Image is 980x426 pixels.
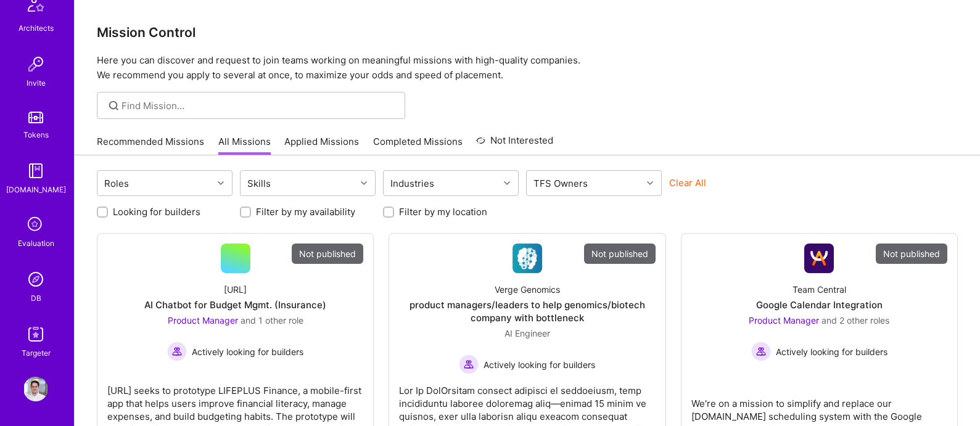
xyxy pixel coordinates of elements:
span: Product Manager [168,315,238,326]
img: User Avatar [23,377,48,401]
div: Architects [19,22,54,35]
div: product managers/leaders to help genomics/biotech company with bottleneck [399,298,655,324]
img: Actively looking for builders [167,342,187,361]
p: Here you can discover and request to join teams working on meaningful missions with high-quality ... [97,53,958,83]
span: Actively looking for builders [484,358,595,371]
div: Google Calendar Integration [756,298,883,311]
i: icon Chevron [361,180,367,186]
span: and 2 other roles [821,315,889,326]
div: [URL] [224,283,247,296]
a: Recommended Missions [97,135,204,155]
span: Actively looking for builders [776,345,887,358]
a: Applied Missions [284,135,359,155]
div: [DOMAIN_NAME] [6,183,66,196]
span: Actively looking for builders [192,345,303,358]
div: Invite [27,76,46,89]
img: Actively looking for builders [459,354,479,374]
div: Targeter [22,346,51,359]
label: Filter by my availability [256,205,355,218]
i: icon SelectionTeam [24,213,47,237]
i: icon Chevron [504,180,510,186]
div: TFS Owners [530,174,591,192]
input: Find Mission... [121,99,396,112]
div: Skills [244,174,274,192]
a: Not Interested [476,133,553,155]
div: Not published [292,244,363,264]
a: User Avatar [20,377,51,401]
div: Evaluation [18,237,54,250]
i: icon Chevron [647,180,653,186]
h3: Mission Control [97,25,958,40]
span: Product Manager [749,315,819,326]
div: Team Central [793,283,846,296]
a: Completed Missions [373,135,463,155]
img: Admin Search [23,267,48,292]
i: icon SearchGrey [107,99,121,113]
img: guide book [23,158,48,183]
img: Company Logo [513,244,542,273]
div: Roles [101,174,132,192]
label: Looking for builders [113,205,200,218]
img: Skill Targeter [23,322,48,346]
img: Invite [23,52,48,76]
div: Not published [876,244,947,264]
img: tokens [28,112,43,123]
span: AI Engineer [504,328,550,338]
div: AI Chatbot for Budget Mgmt. (Insurance) [144,298,326,311]
label: Filter by my location [399,205,487,218]
span: and 1 other role [241,315,303,326]
div: DB [31,292,41,305]
div: Verge Genomics [495,283,560,296]
button: Clear All [669,176,706,189]
img: Company Logo [804,244,834,273]
div: Tokens [23,128,49,141]
a: All Missions [218,135,271,155]
img: Actively looking for builders [751,342,771,361]
div: Industries [387,174,437,192]
i: icon Chevron [218,180,224,186]
div: Not published [584,244,656,264]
